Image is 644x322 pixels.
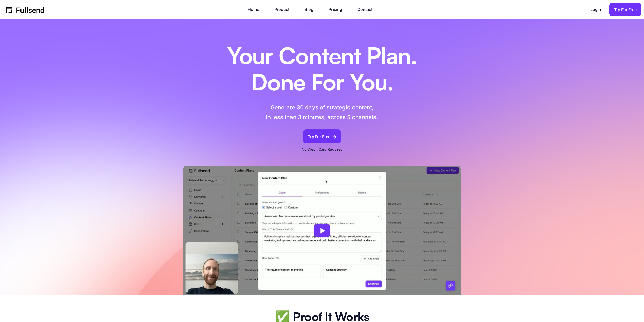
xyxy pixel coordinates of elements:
[357,6,378,13] a: Contact
[302,146,343,153] p: No Credit Card Required
[248,6,264,13] a: Home
[6,6,45,13] a: home
[614,6,637,13] div: Try For Free
[590,6,606,13] a: Login
[303,129,341,143] a: Try For Free
[215,44,430,97] h1: Your Content Plan. Done For You.
[239,103,405,122] p: Generate 30 days of strategic content, in less than 3 minutes, across 5 channels.
[308,133,330,140] div: Try For Free
[274,6,295,13] a: Product
[609,3,641,16] a: Try For Free
[305,6,319,13] a: Blog
[329,6,347,13] a: Pricing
